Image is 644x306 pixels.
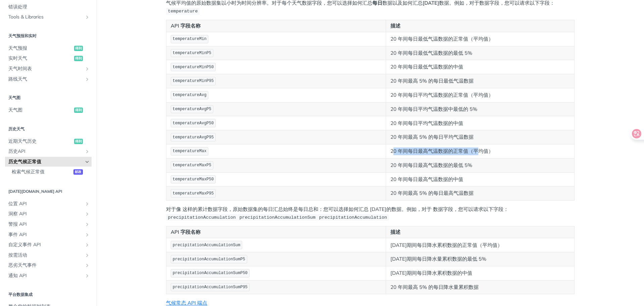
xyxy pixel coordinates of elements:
[173,149,207,154] span: temperatureMax
[8,231,27,237] font: 事件 API
[8,107,22,113] font: 天气图
[390,176,463,182] font: 20 年间每日最高气温数据的中值
[319,215,387,220] span: precipitationAccumulation
[75,170,82,174] font: 邮政
[85,201,90,207] button: 显示位置 API 的子页面
[390,23,400,29] font: 描述
[171,229,201,235] font: API 字段名称
[85,14,90,20] button: Show subpages for Tools & Libraries
[5,271,92,281] a: 通知 API显示通知 API 的子页面
[390,78,474,84] font: 20 年间最高 5% 的每日最低气温数据
[390,50,472,56] font: 20 年间每日最低气温数据的最低 5%
[5,230,92,240] a: 事件 API显示事件 API 的子页面
[390,284,479,290] font: 20 年间最高 5% 的每日降水量累积数据
[85,66,90,72] button: Show subpages for Weather Timelines
[390,120,463,126] font: 20 年间每日平均气温数据的中值
[8,95,20,100] font: 天气图
[173,285,248,290] span: precipitationAccumulationSumP95
[173,163,211,168] span: temperatureMaxP5
[5,105,92,115] a: 天气图得到
[85,263,90,268] button: 显示恶劣天气事件子页面
[390,106,477,112] font: 20 年间每日平均气温数据中最低的 5%
[8,201,27,207] font: 位置 API
[390,134,474,140] font: 20 年间最高 5% 的每日平均气温数据
[8,221,27,227] font: 警报 API
[390,242,502,248] font: [DATE]期间每日降水累积数据的正常值（平均值）
[5,250,92,260] a: 按需活动显示按需活动的子页面
[8,65,32,72] font: 天气时间表
[173,177,214,182] span: temperatureMaxP50
[8,138,37,144] font: 近期天气历史
[8,242,41,248] font: 自定义事件 API
[173,271,248,275] span: precipitationAccumulationSumP50
[85,242,90,248] button: 显示自定义事件 API 的子页面
[85,149,90,154] button: Show subpages for Historical API
[5,2,92,12] a: 错误处理
[239,215,316,220] span: precipitationAccumulationSum
[8,14,83,20] span: Tools & Libraries
[8,159,41,165] font: 历史气候正常值
[166,300,207,306] a: 气候常态 API 端点
[5,146,92,157] a: 历史APIShow subpages for Historical API
[173,135,214,140] span: temperatureAvgP95
[8,4,27,10] font: 错误处理
[5,53,92,63] a: 实时天气得到
[390,92,493,98] font: 20 年间每日平均气温数据的正常值（平均值）
[173,121,214,126] span: temperatureAvgP50
[8,272,27,278] font: 通知 API
[5,209,92,219] a: 洞察 API显示 Insights API 的子页面
[8,211,27,217] font: 洞察 API
[458,206,508,212] font: 您可以请求以下字段：
[8,189,62,194] font: [DATE][DOMAIN_NAME] API
[85,222,90,227] button: 显示警报 API 的子页面
[8,55,27,61] font: 实时天气
[168,215,236,220] span: precipitationAccumulation
[173,65,214,70] span: temperatureMinP50
[75,108,82,112] font: 得到
[8,148,25,154] font: 历史API
[390,190,474,196] font: 20 年间最高 5% 的每日最高气温数据
[390,162,472,168] font: 20 年间每日最高气温数据的最低 5%
[8,292,33,297] font: 平台数据集成
[5,157,92,167] a: 历史气候正常值Hide subpages for Historical Climate Normals
[75,56,82,60] font: 得到
[390,148,493,154] font: 20 年间每日最高气温数据的正常值（平均值）
[168,9,198,14] span: temperature
[85,77,90,82] button: 显示路线天气子页面
[173,257,245,262] span: precipitationAccumulationSumP5
[5,74,92,84] a: 路线天气显示路线天气子页面
[5,260,92,270] a: 恶劣天气事件显示恶劣天气事件子页面
[85,211,90,217] button: 显示 Insights API 的子页面
[85,253,90,258] button: 显示按需活动的子页面
[323,206,458,212] font: 您可以选择如何汇总 [DATE]的数据。例如，对于 数据字段，
[390,229,400,235] font: 描述
[228,206,323,212] font: ，原始数据集的每日汇总始终是每日总和：
[8,33,37,38] font: 天气预报和实时
[8,126,24,131] font: 历史天气
[8,252,27,258] font: 按需活动
[5,136,92,146] a: 近期天气历史得到
[8,45,27,51] font: 天气预报
[85,273,90,278] button: 显示通知 API 的子页面
[390,256,486,262] font: [DATE]期间每日降水量累积数据的最低 5%
[5,12,92,22] a: Tools & LibrariesShow subpages for Tools & Libraries
[390,270,472,276] font: [DATE]期间每日降水累积数据的中值
[5,64,92,74] a: 天气时间表Show subpages for Weather Timelines
[85,159,90,165] button: Hide subpages for Historical Climate Normals
[5,43,92,53] a: 天气预报得到
[390,36,493,42] font: 20 年间每日最低气温数据的正常值（平均值）
[166,206,228,212] font: 对于像 这样的累计数据字段
[171,23,201,29] font: API 字段名称
[173,107,211,112] span: temperatureAvgP5
[173,51,211,55] span: temperatureMinP5
[390,63,463,70] font: 20 年间每日最低气温数据的中值
[75,139,82,143] font: 得到
[5,219,92,229] a: 警报 API显示警报 API 的子页面
[85,232,90,237] button: 显示事件 API 的子页面
[8,167,92,177] a: 检索气候正常值邮政
[8,76,27,82] font: 路线天气
[173,191,214,196] span: temperatureMaxP95
[5,199,92,209] a: 位置 API显示位置 API 的子页面
[8,262,37,268] font: 恶劣天气事件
